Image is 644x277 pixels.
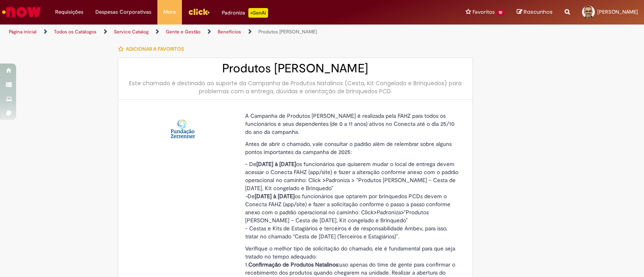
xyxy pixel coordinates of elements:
[1,4,42,20] img: ServiceNow
[245,112,454,135] span: A Campanha de Produtos [PERSON_NAME] é realizada pela FAHZ para todos os funcionários e seus depe...
[222,8,268,18] div: Padroniza
[597,8,638,15] span: [PERSON_NAME]
[524,8,553,16] span: Rascunhos
[114,29,149,35] a: Service Catalog
[258,29,317,35] a: Produtos [PERSON_NAME]
[248,261,339,268] strong: Confirmação de Produtos Natalinos:
[517,8,553,16] a: Rascunhos
[256,160,296,168] strong: [DATE] à [DATE]
[6,25,423,39] ul: Trilhas de página
[245,160,458,192] span: - De os funcionários que quiserem mudar o local de entrega devem acessar o Conecta FAHZ (app/site...
[245,140,452,156] span: Antes de abrir o chamado, vale consultar o padrão além de relembrar sobre alguns pontos important...
[218,29,241,35] a: Benefícios
[170,116,196,142] img: Produtos Natalinos - FAHZ
[54,29,97,35] a: Todos os Catálogos
[9,29,37,35] a: Página inicial
[473,8,495,16] span: Favoritos
[245,225,447,240] span: - Cestas e Kits de Estagiários e terceiros é de responsabilidade Ambev, para isso, tratar no cham...
[245,193,248,200] em: -
[166,29,200,35] a: Gente e Gestão
[126,46,184,52] span: Adicionar a Favoritos
[95,8,151,16] span: Despesas Corporativas
[248,8,268,18] p: +GenAi
[255,193,295,200] strong: [DATE] à [DATE]
[118,41,188,57] button: Adicionar a Favoritos
[55,8,83,16] span: Requisições
[163,8,176,16] span: More
[126,79,464,95] div: Este chamado é destinado ao suporte da Campanha de Produtos Natalinos (Cesta, Kit Congelado e Bri...
[245,245,455,260] span: Verifique o melhor tipo de solicitação do chamado, ele é fundamental para que seja tratado no tem...
[245,193,450,224] span: De os funcionários que optarem por brinquedos PCDs devem o Conecta FAHZ (app/site) e fazer a soli...
[126,62,464,75] h2: Produtos [PERSON_NAME]
[188,6,210,18] img: click_logo_yellow_360x200.png
[496,9,505,16] span: 10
